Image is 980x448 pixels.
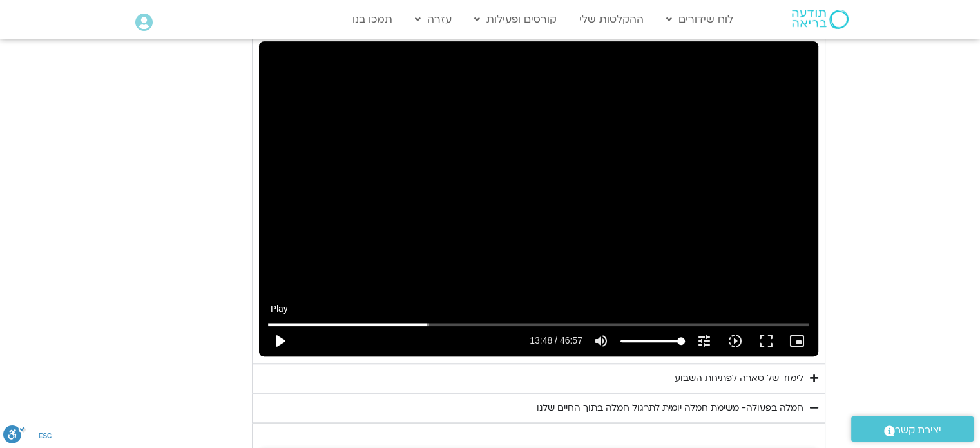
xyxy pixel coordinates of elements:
summary: לימוד של טארה לפתיחת השבוע [252,364,825,393]
a: לוח שידורים [660,7,740,32]
div: חמלה בפעולה- משימת חמלה יומית לתרגול חמלה בתוך החיים שלנו [537,400,803,416]
span: יצירת קשר [895,422,941,439]
summary: חמלה בפעולה- משימת חמלה יומית לתרגול חמלה בתוך החיים שלנו [252,393,825,423]
div: לימוד של טארה לפתיחת השבוע [675,371,803,386]
a: תמכו בנו [346,7,399,32]
a: יצירת קשר [851,416,974,442]
a: קורסים ופעילות [468,7,563,32]
a: ההקלטות שלי [573,7,650,32]
a: עזרה [408,7,458,32]
img: תודעה בריאה [792,10,849,29]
